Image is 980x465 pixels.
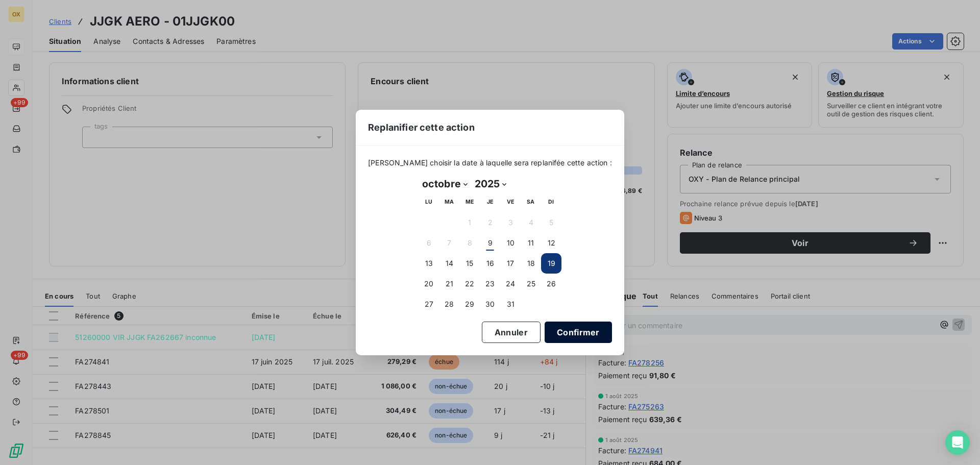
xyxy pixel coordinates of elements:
button: 3 [500,212,521,233]
button: 8 [459,233,480,253]
button: 28 [439,294,459,314]
th: mercredi [459,192,480,212]
button: 19 [541,253,561,274]
button: 4 [521,212,541,233]
button: 7 [439,233,459,253]
button: 31 [500,294,521,314]
button: 20 [419,274,439,294]
th: mardi [439,192,459,212]
button: Annuler [482,322,541,343]
button: 29 [459,294,480,314]
button: 21 [439,274,459,294]
button: 27 [419,294,439,314]
button: 18 [521,253,541,274]
button: 1 [459,212,480,233]
th: samedi [521,192,541,212]
button: Confirmer [545,322,612,343]
button: 5 [541,212,561,233]
button: 30 [480,294,500,314]
button: 11 [521,233,541,253]
span: [PERSON_NAME] choisir la date à laquelle sera replanifée cette action : [368,158,612,168]
button: 25 [521,274,541,294]
button: 2 [480,212,500,233]
button: 10 [500,233,521,253]
button: 6 [419,233,439,253]
button: 23 [480,274,500,294]
div: Open Intercom Messenger [945,430,970,455]
button: 15 [459,253,480,274]
button: 14 [439,253,459,274]
button: 24 [500,274,521,294]
span: Replanifier cette action [368,120,475,134]
th: lundi [419,192,439,212]
th: jeudi [480,192,500,212]
button: 22 [459,274,480,294]
button: 12 [541,233,561,253]
button: 26 [541,274,561,294]
button: 9 [480,233,500,253]
button: 16 [480,253,500,274]
th: dimanche [541,192,561,212]
th: vendredi [500,192,521,212]
button: 17 [500,253,521,274]
button: 13 [419,253,439,274]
